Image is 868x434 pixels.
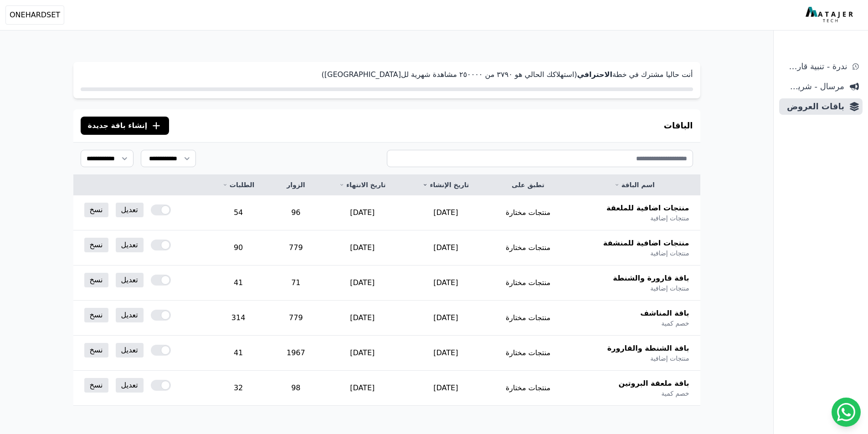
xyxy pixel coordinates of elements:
td: 96 [271,195,320,230]
a: اسم الباقة [580,180,689,189]
span: مرسال - شريط دعاية [783,80,844,93]
td: 779 [271,230,320,266]
a: نسخ [84,343,108,357]
td: [DATE] [320,336,404,371]
td: منتجات مختارة [488,230,569,266]
td: [DATE] [404,195,488,230]
a: تاريخ الانتهاء [331,180,393,189]
td: [DATE] [404,266,488,301]
td: 41 [205,266,271,301]
span: باقة الشنطة والقارورة [607,343,689,354]
td: 1967 [271,336,320,371]
a: تعديل [116,378,144,393]
span: منتجات إضافية [650,214,689,223]
span: باقة قارورة والشنطة [613,273,689,284]
td: منتجات مختارة [488,371,569,406]
td: منتجات مختارة [488,266,569,301]
span: منتجات اضافية للمنشفة [603,238,689,249]
span: ندرة - تنبية قارب علي النفاذ [783,60,847,73]
td: [DATE] [404,301,488,336]
td: 54 [205,195,271,230]
td: منتجات مختارة [488,336,569,371]
td: 71 [271,266,320,301]
a: نسخ [84,378,108,393]
td: 90 [205,230,271,266]
td: [DATE] [404,371,488,406]
td: [DATE] [320,195,404,230]
td: 32 [205,371,271,406]
td: [DATE] [320,371,404,406]
a: تعديل [116,308,144,322]
td: [DATE] [320,301,404,336]
a: نسخ [84,308,108,322]
td: [DATE] [404,230,488,266]
span: خصم كمية [661,389,689,398]
a: نسخ [84,238,108,252]
span: منتجات اضافية للملعقة [606,203,689,214]
a: نسخ [84,203,108,217]
span: منتجات إضافية [650,354,689,363]
span: ONEHARDSET [10,10,60,20]
p: أنت حاليا مشترك في خطة (استهلاكك الحالي هو ۳٧٩۰ من ٢٥۰۰۰۰ مشاهدة شهرية لل[GEOGRAPHIC_DATA]) [81,69,693,80]
a: تعديل [116,238,144,252]
td: [DATE] [320,266,404,301]
th: تطبق على [488,175,569,195]
span: منتجات إضافية [650,249,689,258]
a: تاريخ الإنشاء [415,180,477,189]
h3: الباقات [664,119,693,132]
span: باقة ملعقة البروتين [619,378,689,389]
td: 314 [205,301,271,336]
td: منتجات مختارة [488,301,569,336]
span: خصم كمية [661,319,689,328]
a: الطلبات [216,180,260,189]
strong: الاحترافي [577,70,612,79]
span: منتجات إضافية [650,284,689,293]
th: الزوار [271,175,320,195]
a: تعديل [116,273,144,287]
td: [DATE] [320,230,404,266]
button: ONEHARDSET [5,5,64,25]
span: باقة المناشف [640,308,689,319]
td: منتجات مختارة [488,195,569,230]
td: 41 [205,336,271,371]
button: إنشاء باقة جديدة [81,117,169,135]
img: MatajerTech Logo [806,7,855,23]
a: تعديل [116,203,144,217]
td: 98 [271,371,320,406]
span: إنشاء باقة جديدة [88,120,148,131]
a: تعديل [116,343,144,357]
td: 779 [271,301,320,336]
span: باقات العروض [783,100,844,113]
td: [DATE] [404,336,488,371]
a: نسخ [84,273,108,287]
